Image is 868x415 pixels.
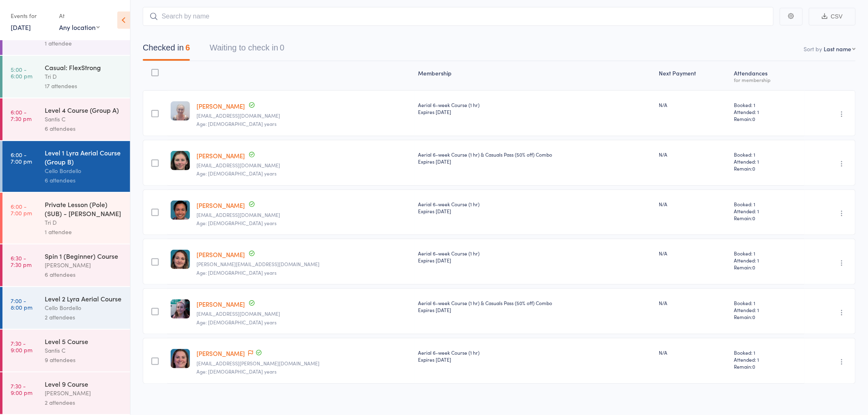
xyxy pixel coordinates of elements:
a: [DATE] [11,23,31,32]
div: Santis C [45,346,123,355]
div: N/A [659,250,727,257]
a: [PERSON_NAME] [196,201,245,210]
div: Last name [824,45,852,53]
button: Waiting to check in0 [210,39,284,61]
div: Private Lesson (Pole) (SUB) - [PERSON_NAME] [45,200,123,218]
div: Atten­dances [731,65,804,87]
span: Booked: 1 [734,101,801,108]
small: shani.wilkens@outlook.com [196,360,412,366]
div: [PERSON_NAME] [45,388,123,398]
div: for membership [734,77,801,82]
div: [PERSON_NAME] [45,260,123,270]
div: 6 attendees [45,124,123,133]
a: 6:30 -7:30 pmSpin 1 (Beginner) Course[PERSON_NAME]6 attendees [2,244,130,286]
time: 6:30 - 7:30 pm [11,255,32,268]
img: image1583741343.png [171,299,190,319]
span: Age: [DEMOGRAPHIC_DATA] years [196,170,276,177]
div: Aerial 6-week Course (1 hr) [418,250,653,264]
time: 6:00 - 7:30 pm [11,109,32,122]
span: Age: [DEMOGRAPHIC_DATA] years [196,368,276,375]
img: image1614061980.png [171,101,190,121]
img: image1727929194.png [171,151,190,170]
div: Level 5 Course [45,337,123,346]
span: Booked: 1 [734,201,801,207]
span: Attended: 1 [734,207,801,214]
div: Expires [DATE] [418,306,653,313]
div: Expires [DATE] [418,158,653,165]
div: N/A [659,101,727,108]
div: N/A [659,349,727,356]
a: 6:00 -7:00 pmPrivate Lesson (Pole) (SUB) - [PERSON_NAME]Tri D1 attendee [2,193,130,244]
button: CSV [809,8,856,25]
div: Aerial 6-week Course (1 hr) [418,201,653,214]
span: Age: [DEMOGRAPHIC_DATA] years [196,120,276,127]
div: 1 attendee [45,227,123,237]
input: Search by name [143,7,774,26]
div: Tri D [45,218,123,227]
span: Attended: 1 [734,356,801,363]
div: 2 attendees [45,398,123,407]
div: 1 attendee [45,39,123,48]
div: Aerial 6-week Course (1 hr) & Casuals Pass (50% off) Combo [418,151,653,165]
div: Level 9 Course [45,379,123,388]
div: Santis C [45,114,123,124]
div: 6 attendees [45,176,123,185]
span: Attended: 1 [734,108,801,115]
div: Casual: FlexStrong [45,63,123,72]
span: 0 [752,165,755,172]
div: Level 4 Course (Group A) [45,105,123,114]
div: Cello Bordello [45,166,123,176]
small: sarahgarner2003@gmail.com [196,162,412,168]
div: Spin 1 (Beginner) Course [45,251,123,260]
div: Level 2 Lyra Aerial Course [45,294,123,303]
div: Aerial 6-week Course (1 hr) [418,101,653,115]
div: Events for [11,9,51,23]
div: N/A [659,299,727,306]
div: 17 attendees [45,81,123,91]
div: Expires [DATE] [418,356,653,363]
span: 0 [752,363,755,370]
span: 0 [752,264,755,271]
a: 6:00 -7:00 pmLevel 1 Lyra Aerial Course (Group B)Cello Bordello6 attendees [2,141,130,192]
span: Booked: 1 [734,299,801,306]
time: 7:30 - 9:00 pm [11,383,32,396]
div: Expires [DATE] [418,207,653,214]
span: Attended: 1 [734,306,801,313]
button: Checked in6 [143,39,190,61]
a: 5:00 -6:00 pmCasual: FlexStrongTri D17 attendees [2,56,130,98]
span: Remain: [734,264,801,271]
div: 2 attendees [45,312,123,322]
a: 7:00 -8:00 pmLevel 2 Lyra Aerial CourseCello Bordello2 attendees [2,287,130,329]
div: 6 [185,43,190,52]
div: Membership [415,65,656,87]
span: Booked: 1 [734,151,801,158]
small: lydia@aquatica.com.au [196,261,412,267]
div: Next Payment [656,65,731,87]
span: Attended: 1 [734,257,801,264]
div: Any location [59,23,100,32]
span: 0 [752,313,755,320]
span: 0 [752,214,755,221]
div: N/A [659,201,727,207]
time: 7:00 - 8:00 pm [11,297,32,310]
span: Booked: 1 [734,349,801,356]
div: Expires [DATE] [418,257,653,264]
span: Remain: [734,363,801,370]
div: Level 1 Lyra Aerial Course (Group B) [45,148,123,166]
span: Remain: [734,313,801,320]
span: Remain: [734,165,801,172]
a: [PERSON_NAME] [196,300,245,308]
span: Booked: 1 [734,250,801,257]
span: Remain: [734,115,801,122]
div: Cello Bordello [45,303,123,312]
label: Sort by [804,45,822,53]
a: [PERSON_NAME] [196,102,245,110]
a: [PERSON_NAME] [196,151,245,160]
a: [PERSON_NAME] [196,250,245,259]
span: Remain: [734,214,801,221]
div: 6 attendees [45,270,123,279]
span: 0 [752,115,755,122]
img: image1752655886.png [171,349,190,368]
span: Age: [DEMOGRAPHIC_DATA] years [196,219,276,226]
div: Tri D [45,72,123,81]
